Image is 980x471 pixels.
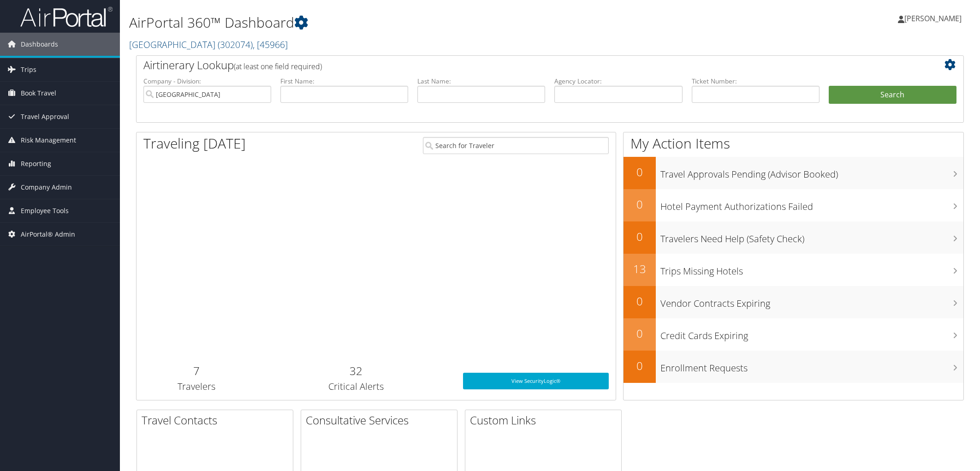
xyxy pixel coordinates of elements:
button: Search [829,86,956,104]
label: Company - Division: [143,77,271,86]
span: ( 302074 ) [218,38,253,51]
h3: Credit Cards Expiring [660,325,963,342]
h2: Custom Links [470,412,621,428]
span: (at least one field required) [234,61,322,72]
a: 0Credit Cards Expiring [624,318,963,351]
h2: Airtinerary Lookup [143,57,888,73]
span: Employee Tools [21,199,69,222]
span: Trips [21,58,36,81]
span: Risk Management [21,129,76,152]
label: Ticket Number: [692,77,820,86]
h3: Critical Alerts [263,380,449,393]
h3: Vendor Contracts Expiring [660,292,963,310]
h3: Travelers [143,380,249,393]
h3: Trips Missing Hotels [660,260,963,278]
h2: 32 [263,363,449,379]
span: AirPortal® Admin [21,223,75,246]
a: 0Travelers Need Help (Safety Check) [624,221,963,254]
h3: Hotel Payment Authorizations Failed [660,196,963,213]
a: 13Trips Missing Hotels [624,254,963,286]
a: [PERSON_NAME] [898,5,971,32]
a: [GEOGRAPHIC_DATA] [129,38,288,51]
span: Book Travel [21,82,56,105]
h2: 0 [624,197,656,212]
h3: Travel Approvals Pending (Advisor Booked) [660,163,963,181]
h1: Traveling [DATE] [143,134,246,153]
h2: 0 [624,358,656,374]
span: Travel Approval [21,105,69,128]
a: 0Enrollment Requests [624,351,963,383]
input: Search for Traveler [423,137,609,154]
label: First Name: [280,77,408,86]
h2: 13 [624,261,656,277]
h1: My Action Items [624,134,963,153]
span: , [ 45966 ] [253,38,288,51]
label: Last Name: [417,77,545,86]
h3: Enrollment Requests [660,357,963,375]
h2: 0 [624,326,656,341]
h1: AirPortal 360™ Dashboard [129,13,690,32]
span: Dashboards [21,33,58,56]
h2: 0 [624,293,656,309]
a: 0Travel Approvals Pending (Advisor Booked) [624,157,963,189]
span: Reporting [21,152,51,175]
h2: Travel Contacts [142,412,293,428]
span: [PERSON_NAME] [904,13,962,24]
img: airportal-logo.png [20,6,113,28]
a: 0Vendor Contracts Expiring [624,286,963,318]
h2: Consultative Services [306,412,457,428]
label: Agency Locator: [554,77,682,86]
h2: 7 [143,363,249,379]
h2: 0 [624,229,656,244]
a: 0Hotel Payment Authorizations Failed [624,189,963,221]
a: View SecurityLogic® [463,373,609,389]
span: Company Admin [21,176,72,199]
h2: 0 [624,164,656,180]
h3: Travelers Need Help (Safety Check) [660,228,963,245]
